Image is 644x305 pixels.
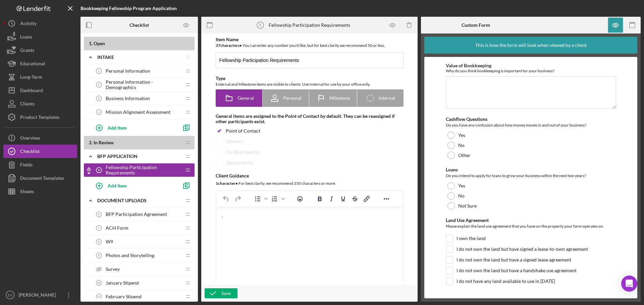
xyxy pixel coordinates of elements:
span: Business Information [106,96,150,101]
button: Clients [3,97,77,110]
span: W9 [106,239,113,244]
div: This is how the form will look when viewed by a client [475,37,587,54]
a: Loans [3,30,77,44]
button: Activity [3,17,77,30]
button: Save [205,288,237,298]
label: I do not own the land but have a signed lease agreement [457,256,571,263]
tspan: 4 [98,110,100,114]
div: Save [221,288,231,298]
div: Add Item [108,121,127,134]
span: 1 . [89,41,93,46]
div: Clients [20,97,35,112]
tspan: 3 [98,97,100,100]
b: Checklist [129,22,149,28]
span: Milestone [329,95,350,101]
tspan: 7 [98,226,100,230]
label: I do not own the land but have signed a lease-to-own agreement [457,246,588,252]
button: Grants [3,44,77,57]
div: Guarantor(s) [226,160,253,165]
button: Emojis [294,194,306,204]
span: 2 . [89,140,93,145]
span: Open [94,41,105,46]
button: Product Templates [3,110,77,124]
tspan: 6 [98,213,100,216]
div: Document Templates [20,171,64,186]
div: Educational [20,57,45,72]
button: Long-Term [3,70,77,84]
span: Survey [106,266,120,272]
b: 37 character s • [216,43,242,48]
button: Fields [3,158,77,171]
span: BFP Participation Agreement [106,212,167,217]
div: Activity [20,17,37,32]
div: Do you have any confusion about how money moves in and out of your business? [446,122,616,129]
div: Product Templates [20,110,59,126]
button: Reveal or hide additional toolbar items [381,194,392,204]
tspan: 9 [98,254,100,257]
div: Type [216,76,404,81]
div: Loans [20,30,32,45]
div: Why do you think bookkeeping is important for your business? [446,68,616,73]
span: ACH Form [106,225,128,231]
span: Personal Information - Demographics [106,79,181,90]
text: ES [8,293,12,297]
div: Sheets [20,185,34,200]
div: General items are assigned to the Point of Contact by default. They can be reassigned if other pa... [216,113,404,124]
button: Redo [232,194,244,204]
b: Custom Form [462,22,490,28]
div: Overview [20,131,40,146]
label: I do not own the land but have a handshake use agreement [457,267,577,274]
div: Fellowship Participation Requirements [269,22,350,28]
label: Other [458,153,471,158]
button: Undo [220,194,232,204]
tspan: 8 [98,240,100,243]
button: Overview [3,131,77,145]
button: Strikethrough [349,194,361,204]
button: Checklist [3,145,77,158]
div: Co-Borrower(s) [226,149,259,155]
label: I do not have any land available to use in [DATE] [457,278,555,285]
span: Fellowship Participation Requirements [106,165,181,175]
div: Land Use Agreement [446,218,616,223]
div: Client Guidance [216,173,404,178]
tspan: 11 [97,295,101,298]
tspan: 5 [98,168,100,172]
div: Do you intend to apply for loans to grow your business within the next two years? [446,172,616,179]
tspan: 5 [259,23,261,27]
label: Not Sure [458,203,477,209]
button: Dashboard [3,84,77,97]
div: Loans [446,167,616,172]
button: Add Item [91,121,178,134]
div: Owners [226,139,243,144]
label: No [458,143,465,148]
span: January Stipend [106,280,139,286]
div: External and Milestone items are visible to clients. Use Internal for use by your office only. [216,81,404,88]
div: Please explain the land use agreement that you have on the property your farm operates on. [446,223,616,231]
div: Open Intercom Messenger [621,276,637,292]
div: Document Uploads [97,198,181,203]
button: Insert/edit link [361,194,372,204]
div: Add Item [108,179,127,192]
span: Personal [283,95,302,101]
span: General [237,95,254,101]
label: I own the land [457,235,486,242]
button: Educational [3,57,77,70]
button: Sheets [3,185,77,198]
div: [PERSON_NAME] [17,288,60,303]
iframe: Rich Text Area [216,207,403,282]
button: Document Templates [3,171,77,185]
div: BFP Application [97,154,181,159]
div: Point of Contact [226,128,260,134]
